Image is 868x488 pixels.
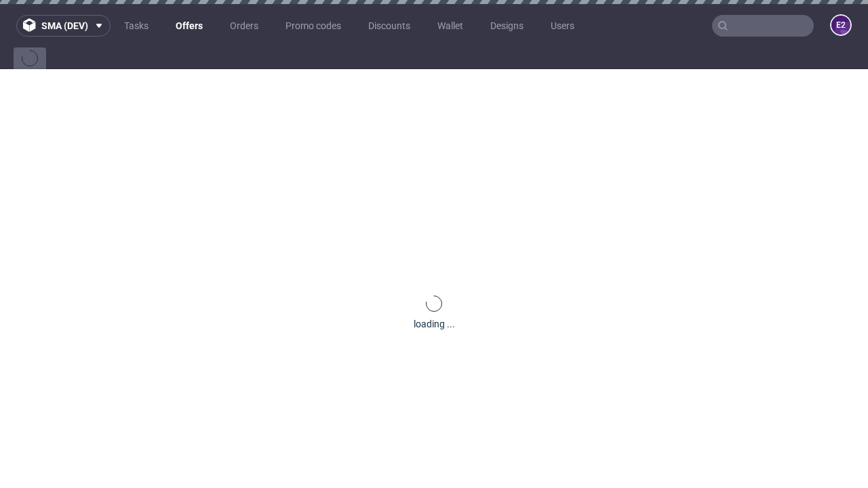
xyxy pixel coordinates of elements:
[16,15,111,37] button: sma (dev)
[831,16,850,35] figcaption: e2
[116,15,157,37] a: Tasks
[277,15,349,37] a: Promo codes
[429,15,471,37] a: Wallet
[414,317,455,331] div: loading ...
[542,15,583,37] a: Users
[222,15,267,37] a: Orders
[41,21,88,30] span: sma (dev)
[167,15,211,37] a: Offers
[360,15,418,37] a: Discounts
[482,15,532,37] a: Designs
